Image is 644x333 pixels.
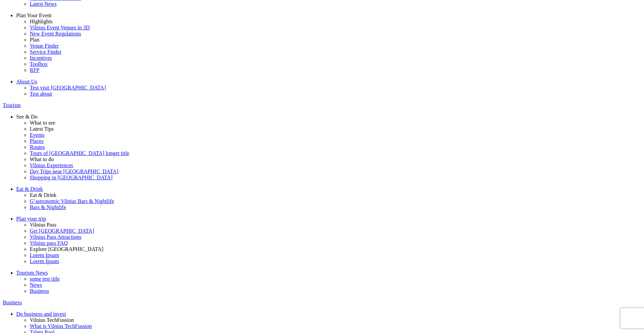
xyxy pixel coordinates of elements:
[30,61,641,67] a: Toolbox
[30,31,641,37] a: New Event Regulations
[30,252,641,258] a: Lorem Ipsum
[16,270,48,276] span: Tourism News
[16,114,38,120] span: See & Do
[3,102,641,108] a: Tourism
[30,198,114,204] span: G’astronomic Vilnius Bars & Nightlife
[16,270,641,276] a: Tourism News
[30,258,59,264] span: Lorem Ipsum
[30,240,68,246] span: Vilnius pass FAQ
[30,138,641,144] a: Places
[30,67,641,73] a: RFP
[30,240,641,246] a: Vilnius pass FAQ
[16,311,66,317] span: Do business and invest
[30,288,641,294] a: Business
[30,55,52,61] span: Incentives
[30,1,641,7] a: Latest News
[30,49,62,55] span: Service Finder
[16,186,43,192] span: Eat & Drink
[30,25,90,30] span: Vilnius Event Venues in 3D
[30,323,641,329] a: What is Vilnius TechFussion
[30,132,45,138] span: Events
[16,79,641,85] a: About Us
[30,258,641,264] a: Lorem Ipsum
[30,282,42,288] span: News
[30,288,49,294] span: Business
[30,61,48,67] span: Toolbox
[30,234,81,240] span: Vilnius Pass Attractions
[30,144,45,150] span: Routes
[30,323,92,329] span: What is Vilnius TechFussion
[30,156,54,162] span: What to do
[30,234,641,240] a: Vilnius Pass Attractions
[30,37,39,43] span: Plan
[30,150,641,156] a: Tours of [GEOGRAPHIC_DATA] longer title
[30,204,641,210] a: Bars & Nightlife
[30,222,56,228] span: Vilnius Pass
[30,162,73,168] span: Vilnius Experiences
[3,300,22,305] span: Business
[16,311,641,317] a: Do business and invest
[30,91,641,97] a: Test about
[16,186,641,192] a: Eat & Drink
[30,31,81,36] span: New Event Regulations
[30,162,641,169] a: Vilnius Experiences
[30,175,113,180] span: Shopping in [GEOGRAPHIC_DATA]
[30,132,641,138] a: Events
[30,175,641,181] a: Shopping in [GEOGRAPHIC_DATA]
[30,126,54,132] span: Latest Tips
[30,19,53,24] span: Highlights
[30,198,641,204] a: G’astronomic Vilnius Bars & Nightlife
[30,246,103,252] span: Explore [GEOGRAPHIC_DATA]
[30,120,55,126] span: What to see
[30,204,66,210] span: Bars & Nightlife
[30,228,641,234] a: Get [GEOGRAPHIC_DATA]
[16,216,641,222] a: Plan your trip
[30,25,641,31] a: Vilnius Event Venues in 3D
[30,169,118,174] span: Day Trips near [GEOGRAPHIC_DATA]
[30,169,641,175] a: Day Trips near [GEOGRAPHIC_DATA]
[30,228,94,234] span: Get [GEOGRAPHIC_DATA]
[30,282,641,288] a: News
[30,317,74,323] span: Vilnius TechFussion
[30,43,641,49] a: Venue Finder
[30,43,59,49] span: Venue Finder
[30,144,641,150] a: Routes
[30,55,641,61] a: Incentives
[16,216,46,222] span: Plan your trip
[30,67,39,73] span: RFP
[3,300,641,306] a: Business
[16,12,51,18] span: Plan Your Event
[30,85,641,91] a: Test visit [GEOGRAPHIC_DATA]
[30,192,56,198] span: Eat & Drink
[30,252,59,258] span: Lorem Ipsum
[30,150,129,156] span: Tours of [GEOGRAPHIC_DATA] longer title
[30,49,641,55] a: Service Finder
[30,276,641,282] a: some test title
[30,138,44,144] span: Places
[16,79,37,84] span: About Us
[3,102,21,108] span: Tourism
